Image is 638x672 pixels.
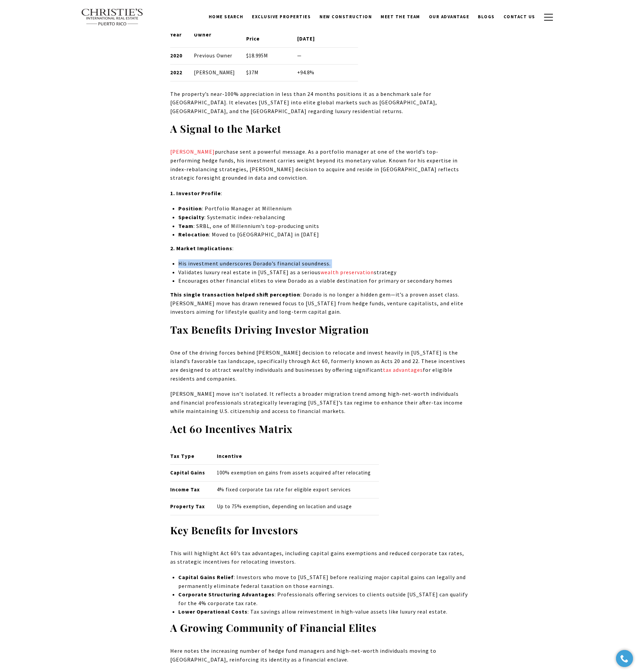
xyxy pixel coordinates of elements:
a: wealth preservation - open in a new tab [321,269,374,276]
p: [PERSON_NAME] [194,69,235,77]
span: Our Advantage [429,14,469,20]
strong: A Growing Community of Financial Elites [170,621,377,635]
strong: 2020 [170,52,182,59]
strong: Team [178,223,194,229]
strong: Specialty [178,214,204,221]
a: Blogs [474,10,499,23]
li: : Systematic index-rebalancing [178,213,468,222]
a: tax advantages - open in a new tab [383,366,423,373]
p: — [297,52,358,60]
strong: Relocation [178,231,209,238]
span: Blogs [478,14,495,20]
span: New Construction [320,14,372,20]
strong: 2022 [170,69,182,76]
p: 100% exemption on gains from assets acquired after relocating [217,469,379,477]
a: Home Search [204,10,248,23]
a: Exclusive Properties [248,10,315,23]
img: Christie's International Real Estate text transparent background [81,8,144,26]
p: Here notes the increasing number of hedge fund managers and high-net-worth individuals moving to ... [170,647,468,664]
a: Glen Scheinberg’s - open in a new tab [170,148,215,155]
p: Previous Owner [194,52,235,60]
p: $37M [246,69,286,77]
p: : Dorado is no longer a hidden gem—it’s a proven asset class. [PERSON_NAME] move has drawn renewe... [170,290,468,316]
p: : Professionals offering services to clients outside [US_STATE] can qualify for the 4% corporate ... [178,590,468,608]
a: Our Advantage [425,10,474,23]
p: : Tax savings allow reinvestment in high-value assets like luxury real estate. [178,608,468,616]
strong: Year [170,31,182,38]
li: His investment underscores Dorado’s financial soundness. [178,259,468,268]
p: This will highlight Act 60’s tax advantages, including capital gains exemptions and reduced corpo... [170,549,468,566]
span: Exclusive Properties [252,14,311,20]
li: : Moved to [GEOGRAPHIC_DATA] in [DATE] [178,230,468,239]
strong: Capital Gains Relief [178,574,234,580]
li: Encourages other financial elites to view Dorado as a viable destination for primary or secondary... [178,277,468,285]
strong: 1. Investor Profile [170,190,221,197]
p: +94.8% [297,69,358,77]
strong: Tax Benefits Driving Investor Migration [170,323,369,336]
li: : SRBL, one of Millennium’s top-producing units [178,222,468,231]
p: purchase sent a powerful message. As a portfolio manager at one of the world’s top-performing hed... [170,148,468,182]
p: Up to 75% exemption, depending on location and usage [217,502,379,511]
strong: Act 60 Incentives Matrix [170,422,292,436]
li: Validates luxury real estate in [US_STATE] as a serious strategy [178,268,468,277]
strong: Tax Type [170,453,195,459]
strong: Position [178,205,202,212]
strong: Corporate Structuring Advantages [178,591,275,598]
p: The property’s near-100% appreciation in less than 24 months positions it as a benchmark sale for... [170,90,468,116]
p: [PERSON_NAME] move isn’t isolated. It reflects a broader migration trend among high-net-worth ind... [170,390,468,416]
p: 4% fixed corporate tax rate for eligible export services [217,486,379,494]
strong: Incentive [217,453,242,459]
strong: This single transaction helped shift perception [170,291,300,298]
p: : Investors who move to [US_STATE] before realizing major capital gains can legally and permanent... [178,573,468,590]
p: : [170,244,468,253]
p: $18.995M [246,52,286,60]
strong: Income Tax [170,486,200,493]
strong: Key Benefits for Investors [170,523,298,537]
li: : Portfolio Manager at Millennium [178,204,468,213]
strong: Capital Gains [170,469,205,476]
strong: Owner [194,31,211,38]
button: button [540,7,557,27]
p: One of the driving forces behind [PERSON_NAME] decision to relocate and invest heavily in [US_STA... [170,348,468,383]
a: Meet the Team [376,10,425,23]
span: Contact Us [504,14,535,20]
p: : [170,189,468,198]
strong: Lower Operational Costs [178,608,248,615]
strong: A Signal to the Market [170,122,281,135]
a: New Construction [315,10,376,23]
strong: Property Tax [170,503,205,510]
strong: 2. Market Implications [170,245,232,252]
